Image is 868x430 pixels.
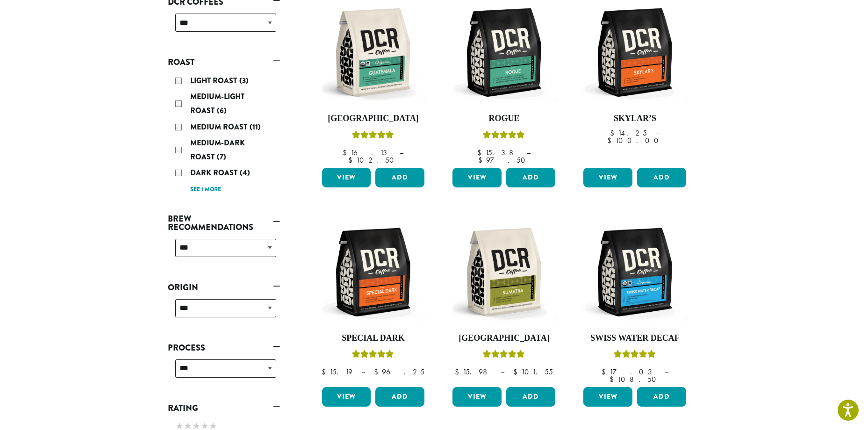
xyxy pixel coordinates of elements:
[607,136,615,145] span: $
[320,333,427,344] h4: Special Dark
[190,75,239,86] span: Light Roast
[581,114,689,124] h4: Skylar’s
[602,367,610,377] span: $
[607,136,663,145] bdi: 100.00
[322,367,330,377] span: $
[322,168,371,187] a: View
[352,129,394,143] div: Rated 5.00 out of 5
[610,374,617,384] span: $
[450,333,558,344] h4: [GEOGRAPHIC_DATA]
[477,148,518,158] bdi: 15.38
[452,168,502,187] a: View
[168,70,280,200] div: Roast
[602,367,656,377] bdi: 17.03
[483,349,525,363] div: Rated 5.00 out of 5
[322,387,371,407] a: View
[450,218,558,326] img: DCR-12oz-Sumatra-Stock-scaled.png
[217,105,227,116] span: (6)
[581,218,689,326] img: DCR-12oz-FTO-Swiss-Water-Decaf-Stock-scaled.png
[527,148,531,158] span: –
[581,218,689,384] a: Swiss Water DecafRated 5.00 out of 5
[506,168,555,187] button: Add
[656,128,660,138] span: –
[583,387,632,407] a: View
[352,349,394,363] div: Rated 5.00 out of 5
[190,185,221,194] a: See 1 more
[637,387,686,407] button: Add
[250,122,261,132] span: (11)
[665,367,668,377] span: –
[478,155,486,165] span: $
[455,367,492,377] bdi: 15.98
[583,168,632,187] a: View
[361,367,365,377] span: –
[506,387,555,407] button: Add
[168,211,280,235] a: Brew Recommendations
[610,374,660,384] bdi: 108.50
[168,235,280,268] div: Brew Recommendations
[217,151,226,162] span: (7)
[610,128,647,138] bdi: 14.25
[320,218,427,384] a: Special DarkRated 5.00 out of 5
[374,367,424,377] bdi: 96.25
[322,367,352,377] bdi: 15.19
[343,148,351,158] span: $
[455,367,463,377] span: $
[168,340,280,356] a: Process
[501,367,504,377] span: –
[581,333,689,344] h4: Swiss Water Decaf
[374,367,382,377] span: $
[513,367,553,377] bdi: 101.55
[168,54,280,70] a: Roast
[240,167,250,178] span: (4)
[450,218,558,384] a: [GEOGRAPHIC_DATA]Rated 5.00 out of 5
[348,155,356,165] span: $
[168,279,280,295] a: Origin
[375,168,424,187] button: Add
[348,155,398,165] bdi: 102.50
[168,295,280,329] div: Origin
[513,367,521,377] span: $
[190,91,244,116] span: Medium-Light Roast
[320,114,427,124] h4: [GEOGRAPHIC_DATA]
[343,148,391,158] bdi: 16.13
[477,148,485,158] span: $
[637,168,686,187] button: Add
[190,122,250,132] span: Medium Roast
[239,75,249,86] span: (3)
[168,10,280,43] div: DCR Coffees
[190,137,245,162] span: Medium-Dark Roast
[190,167,240,178] span: Dark Roast
[483,129,525,143] div: Rated 5.00 out of 5
[319,218,427,326] img: DCR-12oz-Special-Dark-Stock-scaled.png
[400,148,403,158] span: –
[478,155,530,165] bdi: 97.50
[614,349,656,363] div: Rated 5.00 out of 5
[168,400,280,416] a: Rating
[610,128,618,138] span: $
[375,387,424,407] button: Add
[450,114,558,124] h4: Rogue
[168,356,280,389] div: Process
[452,387,502,407] a: View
